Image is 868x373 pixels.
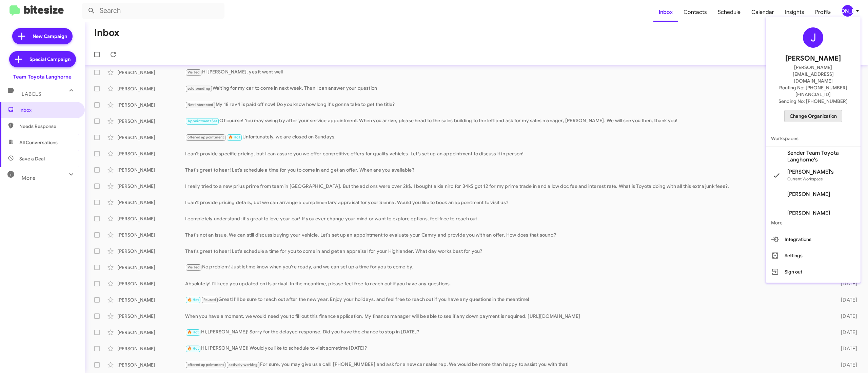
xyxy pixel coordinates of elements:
div: J [803,27,823,48]
span: [PERSON_NAME] [787,191,830,198]
button: Sign out [766,264,861,280]
span: [PERSON_NAME] [787,210,830,217]
span: Routing No: [PHONE_NUMBER][FINANCIAL_ID] [774,84,852,98]
span: Sending No: [PHONE_NUMBER] [778,98,848,105]
span: Current Workspace [787,176,823,181]
button: Integrations [766,231,861,247]
span: [PERSON_NAME]'s [787,169,834,175]
span: [PERSON_NAME][EMAIL_ADDRESS][DOMAIN_NAME] [774,64,852,84]
button: Settings [766,247,861,264]
span: More [766,215,861,231]
span: [PERSON_NAME] [785,53,841,64]
button: Change Organization [784,110,842,122]
span: Workspaces [766,130,861,147]
span: Change Organization [790,110,837,122]
span: Sender Team Toyota Langhorne's [787,150,855,163]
